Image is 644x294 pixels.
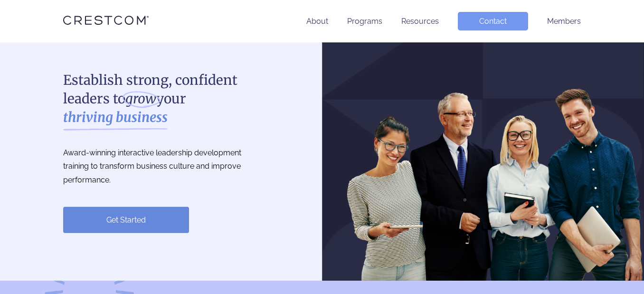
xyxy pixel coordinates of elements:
a: Members [547,17,581,26]
p: Award-winning interactive leadership development training to transform business culture and impro... [63,146,263,187]
strong: thriving business [63,108,168,127]
a: Resources [401,17,439,26]
h1: Establish strong, confident leaders to your [63,71,263,127]
a: Contact [458,12,528,30]
i: grow [125,90,156,108]
a: Programs [347,17,382,26]
a: Get Started [63,207,189,233]
a: About [306,17,328,26]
